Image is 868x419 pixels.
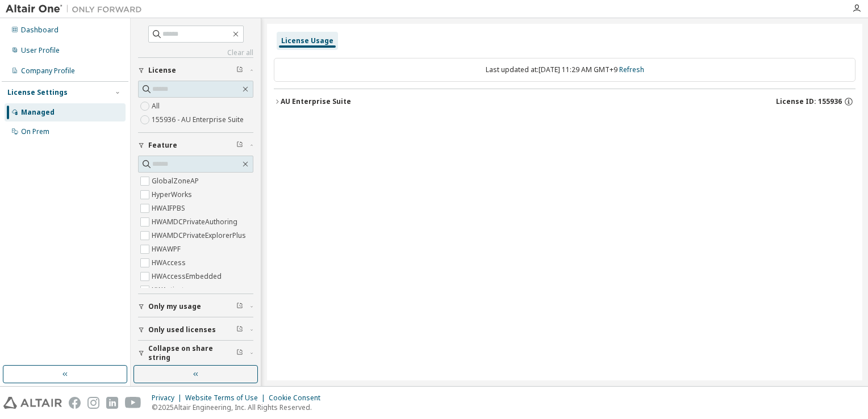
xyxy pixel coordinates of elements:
[148,66,176,75] span: License
[152,256,188,270] label: HWAccess
[138,294,253,319] button: Only my usage
[152,229,248,242] label: HWAMDCPrivateExplorerPlus
[152,188,194,202] label: HyperWorks
[148,344,236,362] span: Collapse on share string
[138,341,253,366] button: Collapse on share string
[152,174,201,188] label: GlobalZoneAP
[148,325,216,334] span: Only used licenses
[3,397,62,409] img: altair_logo.svg
[236,302,243,311] span: Clear filter
[106,397,118,409] img: linkedin.svg
[69,397,81,409] img: facebook.svg
[274,89,856,114] button: AU Enterprise SuiteLicense ID: 155936
[152,393,185,403] div: Privacy
[619,65,644,74] a: Refresh
[7,88,68,97] div: License Settings
[236,141,243,150] span: Clear filter
[148,302,201,311] span: Only my usage
[21,66,75,76] div: Company Profile
[138,48,253,57] a: Clear all
[138,317,253,342] button: Only used licenses
[236,66,243,75] span: Clear filter
[152,403,327,412] p: © 2025 Altair Engineering, Inc. All Rights Reserved.
[269,393,327,403] div: Cookie Consent
[152,215,240,229] label: HWAMDCPrivateAuthoring
[236,325,243,334] span: Clear filter
[125,397,141,409] img: youtube.svg
[87,397,99,409] img: instagram.svg
[274,58,856,82] div: Last updated at: [DATE] 11:29 AM GMT+9
[21,127,49,136] div: On Prem
[152,270,224,283] label: HWAccessEmbedded
[776,97,842,106] span: License ID: 155936
[138,133,253,158] button: Feature
[138,58,253,83] button: License
[6,3,148,15] img: Altair One
[148,141,177,150] span: Feature
[21,26,59,35] div: Dashboard
[152,283,190,297] label: HWActivate
[21,108,55,117] div: Managed
[185,393,269,403] div: Website Terms of Use
[281,97,351,106] div: AU Enterprise Suite
[236,349,243,358] span: Clear filter
[152,113,246,127] label: 155936 - AU Enterprise Suite
[281,36,333,45] div: License Usage
[152,99,162,113] label: All
[21,46,60,55] div: User Profile
[152,202,187,215] label: HWAIFPBS
[152,242,183,256] label: HWAWPF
